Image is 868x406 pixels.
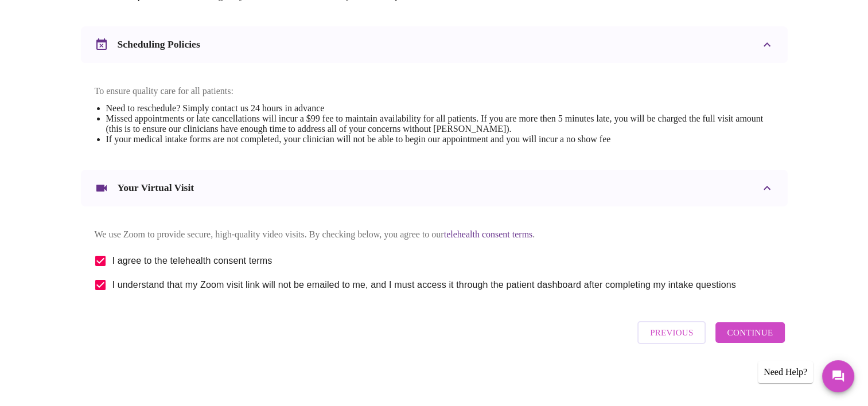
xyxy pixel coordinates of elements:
button: Previous [637,321,706,344]
span: Continue [727,325,773,340]
span: I agree to the telehealth consent terms [112,254,273,268]
h3: Scheduling Policies [118,38,200,50]
p: To ensure quality care for all patients: [95,86,774,96]
span: Previous [650,325,693,340]
button: Messages [822,360,854,392]
div: Scheduling Policies [81,26,788,63]
li: If your medical intake forms are not completed, your clinician will not be able to begin our appo... [106,134,774,145]
a: telehealth consent terms [444,229,533,239]
p: We use Zoom to provide secure, high-quality video visits. By checking below, you agree to our . [95,229,774,240]
li: Need to reschedule? Simply contact us 24 hours in advance [106,103,774,114]
li: Missed appointments or late cancellations will incur a $99 fee to maintain availability for all p... [106,114,774,134]
h3: Your Virtual Visit [118,182,194,194]
div: Need Help? [758,361,813,383]
div: Your Virtual Visit [81,170,788,206]
span: I understand that my Zoom visit link will not be emailed to me, and I must access it through the ... [112,278,736,292]
button: Continue [715,322,784,343]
